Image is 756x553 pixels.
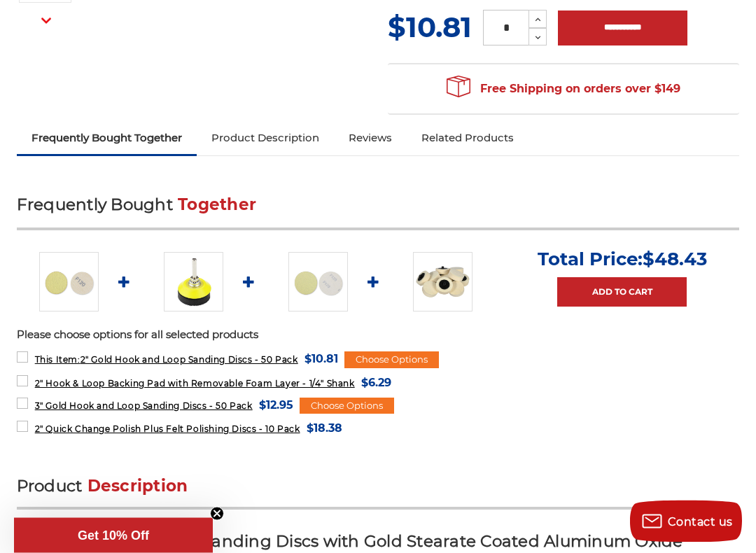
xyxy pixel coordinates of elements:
p: Please choose options for all selected products [17,328,740,344]
a: Product Description [197,123,334,154]
span: $10.81 [304,350,338,369]
span: Product [17,477,83,496]
span: Free Shipping on orders over $149 [447,76,680,104]
span: Contact us [668,515,733,528]
img: 2 inch hook loop sanding discs gold [39,253,99,312]
button: Close teaser [210,507,224,521]
p: Total Price: [538,248,707,271]
span: 2" Hook & Loop Backing Pad with Removable Foam Layer - 1/4" Shank [35,379,355,389]
a: Reviews [334,123,407,154]
span: 3" Gold Hook and Loop Sanding Discs - 50 Pack [35,401,253,412]
div: Choose Options [300,398,394,415]
button: Contact us [630,500,742,542]
button: Next [29,6,63,36]
span: Frequently Bought [17,195,173,215]
span: $48.43 [643,248,707,271]
a: Add to Cart [557,278,687,307]
span: Together [178,195,256,215]
span: Get 10% Off [78,528,149,542]
span: $18.38 [307,419,342,438]
span: 2" Gold Hook and Loop Sanding Discs - 50 Pack [35,355,298,365]
div: Choose Options [344,352,439,369]
a: Related Products [407,123,528,154]
div: Get 10% OffClose teaser [14,518,213,553]
strong: This Item: [35,355,80,365]
span: $10.81 [388,10,472,45]
strong: 2” Hook & Loop Sanding Discs with Gold Stearate Coated Aluminum Oxide [73,532,682,552]
span: Description [87,477,188,496]
span: $12.95 [259,396,293,415]
span: $6.29 [361,374,391,393]
a: Frequently Bought Together [17,123,197,154]
span: 2" Quick Change Polish Plus Felt Polishing Discs - 10 Pack [35,424,300,435]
